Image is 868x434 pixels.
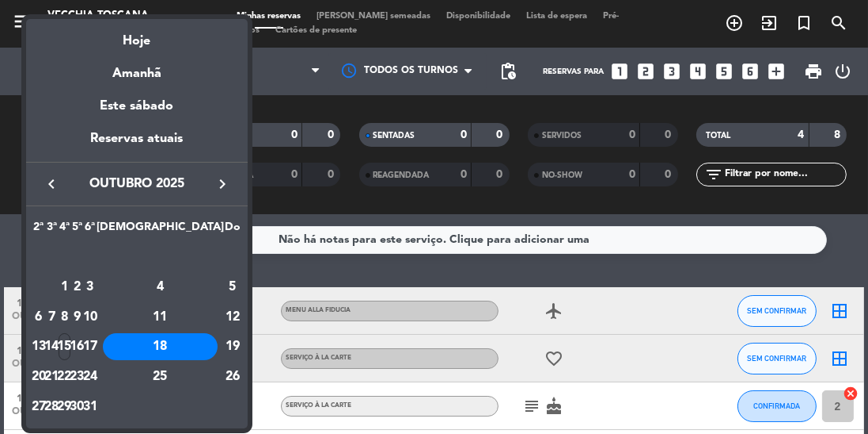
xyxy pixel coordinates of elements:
[33,304,45,331] div: 6
[225,363,241,390] div: 26
[213,175,232,194] i: keyboard_arrow_right
[45,362,58,392] td: 21 de outubro de 2025
[103,363,218,390] div: 25
[103,304,218,331] div: 11
[224,218,241,243] th: Domingo
[26,84,248,129] div: Este sábado
[46,363,58,390] div: 21
[70,272,83,302] td: 2 de outubro de 2025
[70,332,83,363] td: 16 de outubro de 2025
[83,332,96,363] td: 17 de outubro de 2025
[225,304,241,331] div: 12
[70,392,83,422] td: 30 de outubro de 2025
[33,394,45,421] div: 27
[42,175,61,194] i: keyboard_arrow_left
[37,174,66,194] button: keyboard_arrow_left
[97,272,224,302] td: 4 de outubro de 2025
[71,333,83,360] div: 16
[71,363,83,390] div: 23
[71,304,83,331] div: 9
[97,362,224,392] td: 25 de outubro de 2025
[45,302,58,332] td: 7 de outubro de 2025
[59,274,70,301] div: 1
[224,362,241,392] td: 26 de outubro de 2025
[83,362,96,392] td: 24 de outubro de 2025
[84,274,96,301] div: 3
[83,218,96,243] th: Sexta-feira
[97,332,224,363] td: 18 de outubro de 2025
[58,362,70,392] td: 22 de outubro de 2025
[26,129,248,161] div: Reservas atuais
[32,243,241,273] td: OUT
[58,302,70,332] td: 8 de outubro de 2025
[83,302,96,332] td: 10 de outubro de 2025
[224,332,241,363] td: 19 de outubro de 2025
[58,392,70,422] td: 29 de outubro de 2025
[59,363,70,390] div: 22
[46,304,58,331] div: 7
[225,274,241,301] div: 5
[32,362,45,392] td: 20 de outubro de 2025
[33,333,45,360] div: 13
[33,363,45,390] div: 20
[32,392,45,422] td: 27 de outubro de 2025
[84,333,96,360] div: 17
[32,218,45,243] th: Segunda-feira
[208,174,237,194] button: keyboard_arrow_right
[71,394,83,421] div: 30
[59,394,70,421] div: 29
[83,272,96,302] td: 3 de outubro de 2025
[97,302,224,332] td: 11 de outubro de 2025
[58,272,70,302] td: 1 de outubro de 2025
[32,302,45,332] td: 6 de outubro de 2025
[224,302,241,332] td: 12 de outubro de 2025
[59,304,70,331] div: 8
[45,392,58,422] td: 28 de outubro de 2025
[103,333,218,360] div: 18
[45,332,58,363] td: 14 de outubro de 2025
[224,272,241,302] td: 5 de outubro de 2025
[66,174,208,194] span: outubro 2025
[32,332,45,363] td: 13 de outubro de 2025
[225,333,241,360] div: 19
[97,218,224,243] th: Sábado
[58,332,70,363] td: 15 de outubro de 2025
[70,302,83,332] td: 9 de outubro de 2025
[70,362,83,392] td: 23 de outubro de 2025
[103,274,218,301] div: 4
[46,333,58,360] div: 14
[84,304,96,331] div: 10
[70,218,83,243] th: Quinta-feira
[46,394,58,421] div: 28
[84,363,96,390] div: 24
[83,392,96,422] td: 31 de outubro de 2025
[58,218,70,243] th: Quarta-feira
[26,19,248,52] div: Hoje
[59,333,70,360] div: 15
[84,394,96,421] div: 31
[26,52,248,84] div: Amanhã
[71,274,83,301] div: 2
[45,218,58,243] th: Terça-feira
